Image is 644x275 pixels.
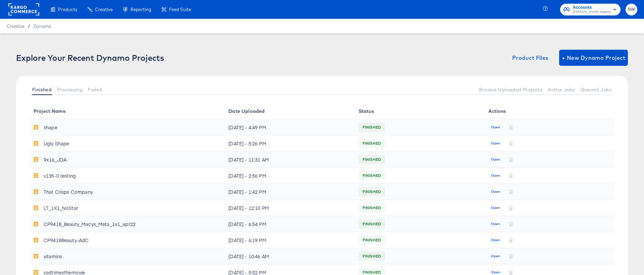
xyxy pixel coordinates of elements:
span: FINISHED [359,202,385,213]
div: [DATE] - 5:26 PM [228,138,351,149]
a: Dynamo [34,24,51,29]
span: FINISHED [359,219,385,229]
span: Open [491,124,500,130]
span: Failed [88,87,102,92]
div: vitamins [44,251,62,262]
span: Creative [7,24,24,29]
div: [DATE] - 2:56 PM [228,170,351,181]
button: Open [488,170,503,181]
button: Open [488,235,503,245]
span: Open [491,173,500,179]
button: Open [488,186,503,197]
span: Open [491,253,500,259]
span: FINISHED [359,186,385,197]
span: Open [491,205,500,211]
span: [PERSON_NAME] Staging [573,9,610,15]
div: [DATE] - 6:54 PM [228,219,351,229]
span: + New Dynamo Project [562,53,625,62]
span: SW [628,6,635,13]
button: Open [488,219,503,229]
span: Accounts [573,4,610,11]
span: Open [491,221,500,227]
div: LT_1X1_NoStar [44,202,78,213]
span: Processing [57,87,83,92]
span: Active Jobs [548,87,575,92]
span: FINISHED [359,170,385,181]
div: v135-0 testing [44,170,76,181]
button: Open [488,154,503,165]
span: Product Files [512,53,548,62]
span: Queued Jobs [581,87,612,92]
span: Open [491,189,500,195]
span: Open [491,140,500,146]
button: Open [488,202,503,213]
div: Explore Your Recent Dynamo Projects [16,53,164,62]
span: FINISHED [359,138,385,149]
button: Product Files [509,50,551,66]
button: Open [488,122,503,133]
span: Finished [32,87,52,92]
span: Products [58,7,77,12]
div: Ugly Shape [44,138,69,149]
div: [DATE] - 10:46 AM [228,251,351,262]
span: Browse Uploaded Projects [479,87,543,92]
button: Accounts[PERSON_NAME] Staging [560,4,621,15]
button: Open [488,251,503,262]
div: CP9418Beauty-AdC [44,235,89,245]
button: Open [488,138,503,149]
button: SW [626,4,637,15]
span: Reporting [130,7,151,12]
span: FINISHED [359,122,385,133]
div: shape [44,122,57,133]
button: + New Dynamo Project [559,50,628,66]
div: [DATE] - 4:49 PM [228,122,351,133]
th: Date Uploaded [224,103,355,119]
div: [DATE] - 11:31 AM [228,154,351,165]
div: [DATE] - 6:19 PM [228,235,351,245]
th: Status [355,103,485,119]
span: Creative [95,7,113,12]
div: That Crisps Company [44,186,93,197]
span: Open [491,156,500,163]
span: Open [491,237,500,243]
div: CP9418_Beauty_Macys_Meta_1x1_apr22 [44,219,136,229]
span: FINISHED [359,251,385,262]
span: FINISHED [359,154,385,165]
th: Actions [484,103,614,119]
span: Feed Suite [169,7,191,12]
span: FINISHED [359,235,385,245]
div: [DATE] - 1:42 PM [228,186,351,197]
div: [DATE] - 12:10 PM [228,202,351,213]
th: Project Name [30,103,224,119]
div: 9x16_JDA [44,154,66,165]
span: / [24,24,34,29]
